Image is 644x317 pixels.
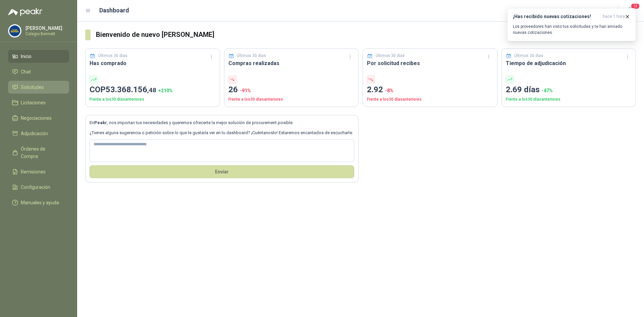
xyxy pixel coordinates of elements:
p: Últimos 30 días [237,53,266,59]
span: ,48 [147,86,156,94]
button: ¡Has recibido nuevas cotizaciones!hace 1 hora Los proveedores han visto tus solicitudes y te han ... [507,8,636,41]
span: Adjudicación [21,130,48,137]
span: Chat [21,68,31,75]
h1: Dashboard [99,6,129,15]
h3: ¡Has recibido nuevas cotizaciones! [513,14,600,19]
h3: Tiempo de adjudicación [506,59,632,67]
p: En , nos importan tus necesidades y queremos ofrecerte la mejor solución de procurement posible. [90,119,354,126]
span: -47 % [542,88,553,93]
span: Negociaciones [21,114,52,122]
a: Manuales y ayuda [8,196,69,209]
a: Chat [8,65,69,78]
p: Frente a los 30 días anteriores [228,96,355,103]
span: Manuales y ayuda [21,199,59,206]
a: Configuración [8,181,69,194]
h3: Bienvenido de nuevo [PERSON_NAME] [96,30,636,40]
p: 2.69 días [506,84,632,96]
span: 53.368.156 [106,85,156,94]
h3: Has comprado [90,59,216,67]
a: Órdenes de Compra [8,143,69,163]
a: Licitaciones [8,96,69,109]
button: 13 [624,5,636,17]
p: ¿Tienes alguna sugerencia o petición sobre lo que te gustaría ver en tu dashboard? ¡Cuéntanoslo! ... [90,129,354,136]
span: Solicitudes [21,84,44,91]
p: 2.92 [367,84,493,96]
b: Peakr [94,120,107,125]
span: Configuración [21,183,50,191]
span: -91 % [240,88,251,93]
h3: Por solicitud recibes [367,59,493,67]
span: Licitaciones [21,99,46,106]
p: Últimos 30 días [376,53,405,59]
p: COP [90,84,216,96]
a: Solicitudes [8,81,69,94]
span: -8 % [385,88,393,93]
span: Órdenes de Compra [21,145,63,160]
p: 26 [228,84,355,96]
h3: Compras realizadas [228,59,355,67]
span: hace 1 hora [603,14,625,19]
img: Company Logo [8,24,21,37]
a: Negociaciones [8,112,69,124]
p: Últimos 30 días [98,53,127,59]
a: Remisiones [8,165,69,178]
a: Inicio [8,50,69,63]
span: Inicio [21,53,32,60]
p: Frente a los 30 días anteriores [90,96,216,103]
span: 13 [631,3,640,9]
span: + 210 % [158,88,173,93]
p: Colegio Bennett [25,32,67,36]
span: Remisiones [21,168,46,175]
a: Adjudicación [8,127,69,140]
button: Envíar [90,165,354,178]
p: Frente a los 30 días anteriores [367,96,493,103]
p: Últimos 30 días [514,53,543,59]
p: Frente a los 30 días anteriores [506,96,632,103]
img: Logo peakr [8,8,42,16]
p: [PERSON_NAME] [25,26,67,31]
p: Los proveedores han visto tus solicitudes y te han enviado nuevas cotizaciones. [513,23,630,36]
